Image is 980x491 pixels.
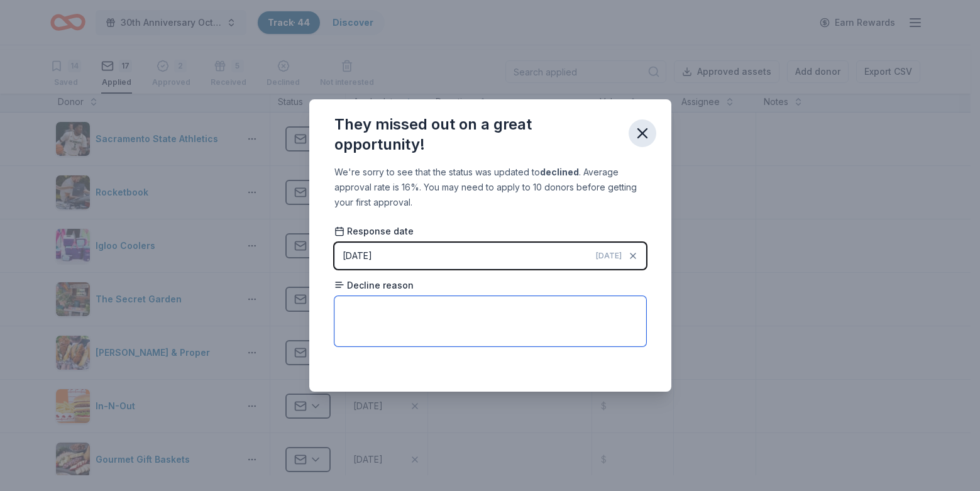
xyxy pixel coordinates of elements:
div: [DATE] [343,248,372,263]
button: [DATE][DATE] [334,243,646,269]
span: Decline reason [334,279,414,292]
div: We're sorry to see that the status was updated to . Average approval rate is 16%. You may need to... [334,165,646,210]
span: Response date [334,225,414,238]
span: [DATE] [596,251,622,261]
b: declined [540,167,579,177]
div: They missed out on a great opportunity! [334,114,619,155]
